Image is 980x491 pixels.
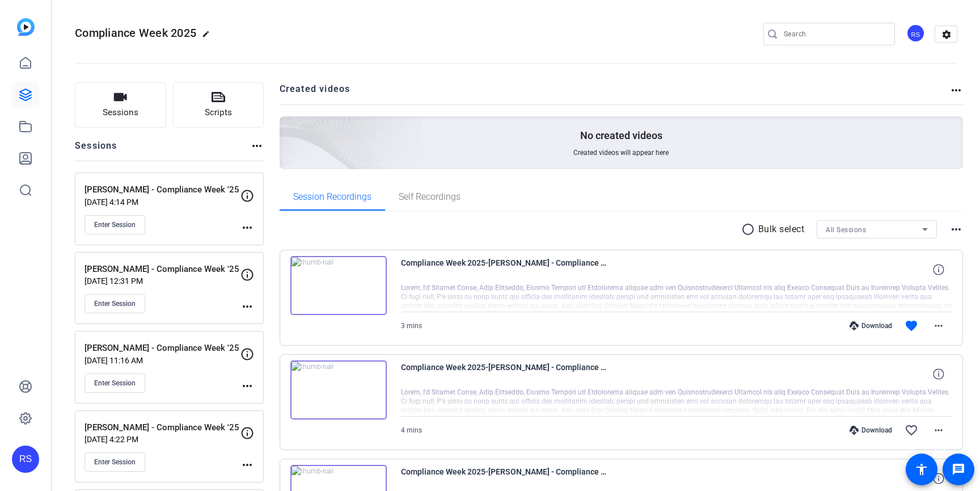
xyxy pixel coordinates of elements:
[85,276,240,286] p: [DATE] 12:31 PM
[250,139,264,153] mat-icon: more_horiz
[573,148,669,157] span: Created videos will appear here
[401,322,422,330] span: 3 mins
[935,26,958,43] mat-icon: settings
[94,379,136,388] span: Enter Session
[905,423,918,437] mat-icon: favorite_border
[85,342,240,355] p: [PERSON_NAME] - Compliance Week '25
[826,226,866,234] span: All Sessions
[85,421,240,434] p: [PERSON_NAME] - Compliance Week '25
[75,26,196,40] span: Compliance Week 2025
[173,82,264,128] button: Scripts
[915,463,928,476] mat-icon: accessibility
[85,294,145,313] button: Enter Session
[906,24,926,44] ngx-avatar: Rachael Silberman
[205,106,232,119] span: Scripts
[905,319,918,333] mat-icon: favorite
[290,256,387,315] img: thumb-nail
[949,83,963,97] mat-icon: more_horiz
[85,356,240,365] p: [DATE] 11:16 AM
[844,321,898,330] div: Download
[85,215,145,234] button: Enter Session
[580,129,662,142] p: No created videos
[85,183,240,196] p: [PERSON_NAME] - Compliance Week '25
[94,220,136,229] span: Enter Session
[290,360,387,419] img: thumb-nail
[85,198,240,207] p: [DATE] 4:14 PM
[844,426,898,435] div: Download
[103,106,138,119] span: Sessions
[85,374,145,393] button: Enter Session
[906,24,925,43] div: RS
[741,223,758,236] mat-icon: radio_button_unchecked
[240,458,254,472] mat-icon: more_horiz
[85,452,145,472] button: Enter Session
[401,426,422,434] span: 4 mins
[240,300,254,313] mat-icon: more_horiz
[401,360,611,388] span: Compliance Week 2025-[PERSON_NAME] - Compliance Week -25-[PERSON_NAME]-1-2025-08-26-13-39-26-590-0
[932,423,945,437] mat-icon: more_horiz
[75,139,117,161] h2: Sessions
[932,319,945,333] mat-icon: more_horiz
[784,27,886,41] input: Search
[202,30,216,44] mat-icon: edit
[75,82,166,128] button: Sessions
[240,379,254,393] mat-icon: more_horiz
[94,458,136,467] span: Enter Session
[240,221,254,234] mat-icon: more_horiz
[399,192,461,202] span: Self Recordings
[293,192,371,202] span: Session Recordings
[758,223,805,236] p: Bulk select
[153,4,423,250] img: Creted videos background
[949,223,963,236] mat-icon: more_horiz
[280,82,950,104] h2: Created videos
[17,18,35,36] img: blue-gradient.svg
[12,446,39,473] div: RS
[85,435,240,444] p: [DATE] 4:22 PM
[952,463,965,476] mat-icon: message
[401,256,611,283] span: Compliance Week 2025-[PERSON_NAME] - Compliance Week -25-[PERSON_NAME]-2-2025-08-26-13-45-11-869-0
[94,299,136,308] span: Enter Session
[85,263,240,276] p: [PERSON_NAME] - Compliance Week '25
